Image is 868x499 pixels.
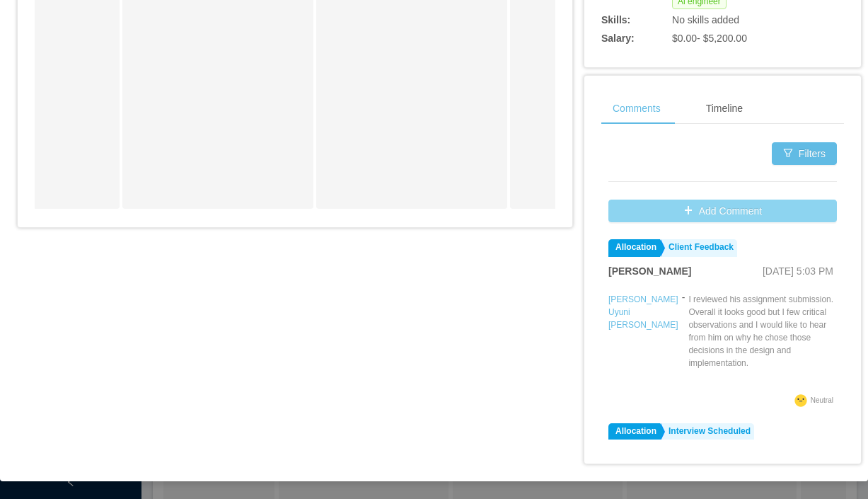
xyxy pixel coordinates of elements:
div: Timeline [695,93,754,125]
button: icon: filterFilters [772,142,837,165]
p: I reviewed his assignment submission. Overall it looks good but I few critical observations and I... [688,293,837,369]
span: No skills added [672,14,739,25]
a: Interview Scheduled [661,423,754,441]
strong: [PERSON_NAME] [608,265,691,277]
span: [DATE] 5:03 PM [763,265,833,277]
a: [PERSON_NAME] Uyuni [PERSON_NAME] [608,294,678,330]
div: - [682,290,685,391]
b: Skills: [601,14,630,25]
a: Allocation [608,423,660,441]
div: Comments [601,93,672,125]
b: Salary: [601,33,635,44]
button: icon: plusAdd Comment [608,200,837,222]
span: $0.00 - $5,200.00 [672,33,747,44]
span: Neutral [811,396,833,404]
a: Allocation [608,239,660,257]
a: Client Feedback [661,239,737,257]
